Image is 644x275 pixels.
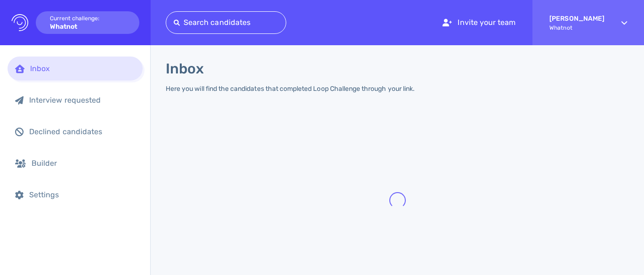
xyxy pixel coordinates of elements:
[30,64,135,73] div: Inbox
[29,127,135,136] div: Declined candidates
[166,60,204,77] h1: Inbox
[29,96,135,105] div: Interview requested
[32,159,135,168] div: Builder
[549,24,604,31] span: Whatnot
[29,190,135,199] div: Settings
[166,85,415,93] div: Here you will find the candidates that completed Loop Challenge through your link.
[549,15,604,23] strong: [PERSON_NAME]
